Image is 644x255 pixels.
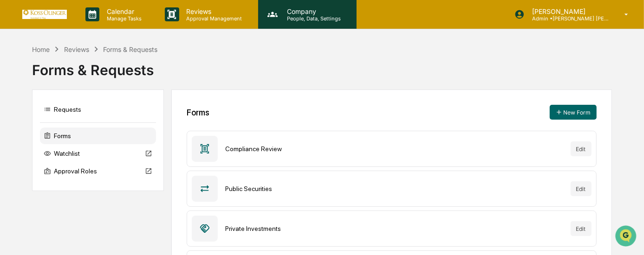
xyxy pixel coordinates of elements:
[225,225,563,232] div: Private Investments
[571,141,592,156] button: Edit
[225,145,563,153] div: Compliance Review
[614,224,639,249] iframe: Open customer support
[77,144,80,151] span: •
[550,105,597,120] button: New Form
[179,7,247,15] p: Reviews
[158,91,169,102] button: Start new chat
[19,144,26,152] img: 1746055101610-c473b297-6a78-478c-a979-82029cc54cd1
[9,135,24,150] img: Jack Rasmussen
[571,221,592,236] button: Edit
[187,108,209,117] div: Forms
[40,145,156,162] div: Watchlist
[99,7,146,15] p: Calendar
[29,169,75,176] span: [PERSON_NAME]
[42,89,152,98] div: Start new chat
[42,98,128,105] div: We're available if you need us!
[144,119,169,130] button: See all
[525,7,611,15] p: [PERSON_NAME]
[525,15,611,22] p: Admin • [PERSON_NAME] [PERSON_NAME] Consulting, LLC
[24,60,153,70] input: Clear
[65,186,112,193] a: Powered byPylon
[22,10,67,19] img: logo
[179,15,247,22] p: Approval Management
[82,169,101,176] span: [DATE]
[571,181,592,196] button: Edit
[225,185,563,192] div: Public Securities
[280,15,345,22] p: People, Data, Settings
[40,101,156,118] div: Requests
[29,144,75,151] span: [PERSON_NAME]
[64,45,89,53] div: Reviews
[77,169,80,176] span: •
[9,160,24,175] img: Emily Lusk
[92,186,112,193] span: Pylon
[40,127,156,144] div: Forms
[9,9,28,28] img: Greenboard
[103,45,157,53] div: Forms & Requests
[9,89,26,105] img: 1746055101610-c473b297-6a78-478c-a979-82029cc54cd1
[32,45,50,53] div: Home
[9,121,59,128] div: Past conversations
[99,15,146,22] p: Manage Tasks
[9,37,169,52] p: How can we help?
[40,163,156,179] div: Approval Roles
[280,7,345,15] p: Company
[82,144,101,151] span: [DATE]
[20,89,36,105] img: 8933085812038_c878075ebb4cc5468115_72.jpg
[32,54,611,78] div: Forms & Requests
